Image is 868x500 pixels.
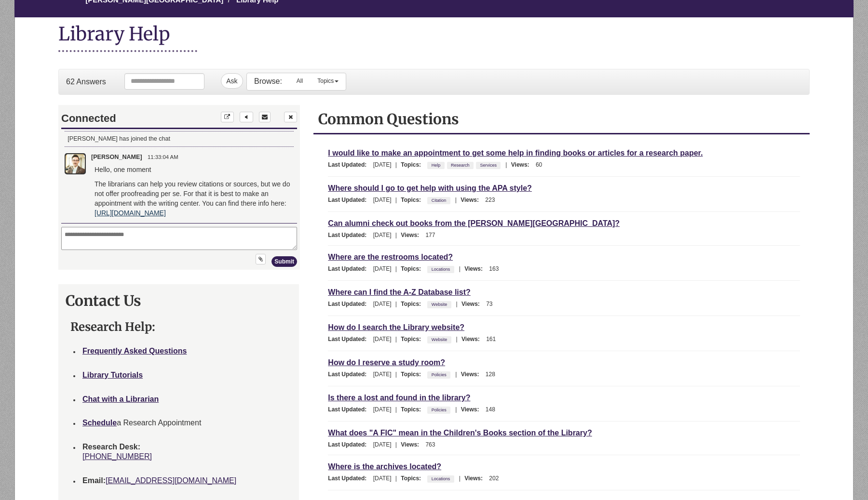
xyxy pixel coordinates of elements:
[213,151,238,161] button: Submit
[430,195,448,206] a: Citation
[461,301,485,307] span: Views:
[393,161,399,168] span: |
[328,392,470,403] a: Is there a lost and found in the library?
[401,232,424,238] span: Views:
[461,371,484,378] span: Views:
[66,291,292,310] h2: Contact Us
[82,419,201,427] span: a Research Appointment
[393,265,399,272] span: |
[328,287,470,298] a: Where can I find the A-Z Database list?
[58,22,197,52] h1: Library Help
[328,475,371,482] span: Last Updated:
[486,406,495,413] span: 148
[430,299,448,310] a: Website
[393,197,399,203] span: |
[486,371,495,378] span: 128
[310,73,346,89] a: Topics
[197,148,207,159] button: Upload File
[328,301,371,307] span: Last Updated:
[328,357,445,368] a: How do I reserve a study room?
[464,475,488,482] span: Views:
[328,218,620,229] a: Can alumni check out books from the [PERSON_NAME][GEOGRAPHIC_DATA]?
[427,265,456,272] ul: Topics:
[328,441,371,448] span: Last Updated:
[489,475,499,482] span: 202
[328,427,592,438] a: What does "A FIC" mean in the Children's Books section of the Library?
[401,301,426,307] span: Topics:
[82,347,187,355] a: Frequently Asked Questions
[461,197,484,203] span: Views:
[82,452,152,461] a: [PHONE_NUMBER]
[427,475,456,482] ul: Topics:
[328,406,371,413] span: Last Updated:
[393,406,399,413] span: |
[461,336,485,342] span: Views:
[430,160,442,171] a: Help
[328,371,371,378] span: Last Updated:
[425,441,435,448] span: 763
[373,232,392,238] span: [DATE]
[427,301,453,307] ul: Topics:
[401,197,426,203] span: Topics:
[427,406,453,413] ul: Topics:
[478,160,498,171] a: Services
[393,475,399,482] span: |
[373,475,392,482] span: [DATE]
[511,161,534,168] span: Views:
[485,197,495,203] span: 223
[328,461,441,472] a: Where is the archives located?
[430,264,452,275] a: Locations
[425,232,435,238] span: 177
[401,371,426,378] span: Topics:
[82,443,140,451] strong: Research Desk:
[464,265,488,272] span: Views:
[373,301,392,307] span: [DATE]
[82,371,143,379] a: Library Tutorials
[489,265,499,272] span: 163
[427,336,453,342] ul: Topics:
[254,76,282,87] p: Browse:
[221,73,243,89] button: Ask
[393,232,399,238] span: |
[401,265,426,272] span: Topics:
[82,419,117,427] a: Schedule
[328,322,464,333] a: How do I search the Library website?
[328,336,371,342] span: Last Updated:
[401,406,426,413] span: Topics:
[401,475,426,482] span: Topics:
[106,476,236,485] a: [EMAIL_ADDRESS][DOMAIN_NAME]
[328,265,371,272] span: Last Updated:
[503,161,509,168] span: |
[373,406,392,413] span: [DATE]
[427,371,453,378] ul: Topics:
[457,265,463,272] span: |
[58,105,299,270] div: Chat Widget
[82,395,159,403] a: Chat with a Librarian
[373,441,392,448] span: [DATE]
[328,183,532,194] a: Where should I go to get help with using the APA style?
[328,161,371,168] span: Last Updated:
[373,336,392,342] span: [DATE]
[430,369,448,380] a: Policies
[536,161,542,168] span: 60
[401,336,426,342] span: Topics:
[289,73,310,89] a: All
[453,371,459,378] span: |
[393,441,399,448] span: |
